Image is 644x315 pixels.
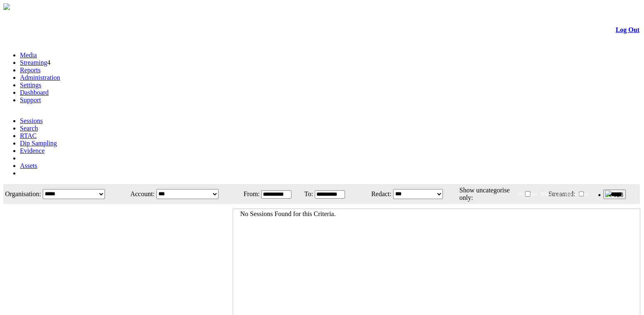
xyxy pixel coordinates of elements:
[20,59,47,66] a: Streaming
[20,132,36,139] a: RTAC
[616,26,639,33] a: Log Out
[20,147,45,154] a: Evidence
[238,185,260,203] td: From:
[3,3,10,10] img: arrow-3.png
[123,185,155,203] td: Account:
[240,210,335,217] span: No Sessions Found for this Criteria.
[4,185,41,203] td: Organisation:
[20,96,41,103] a: Support
[20,140,57,147] a: Dip Sampling
[20,117,43,124] a: Sessions
[301,185,313,203] td: To:
[605,190,612,197] img: bell25.png
[518,191,588,197] span: Welcome, BWV (Administrator)
[20,52,37,59] a: Media
[613,191,623,198] span: 128
[20,81,41,89] a: Settings
[459,187,510,201] span: Show uncategorise only:
[20,74,60,81] a: Administration
[47,59,51,66] span: 4
[20,125,38,132] a: Search
[20,66,41,74] a: Reports
[20,162,37,169] a: Assets
[355,185,392,203] td: Redact:
[20,89,49,96] a: Dashboard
